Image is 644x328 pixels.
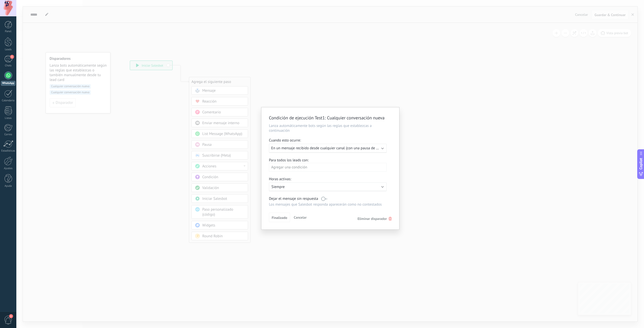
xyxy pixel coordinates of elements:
[269,196,318,201] span: Dejar el mensaje sin respuesta
[292,214,309,221] button: Cancelar
[272,216,287,219] span: Finalizado
[1,149,16,153] div: Estadísticas
[1,81,15,86] div: WhatsApp
[271,146,387,151] span: En un mensaje recibido desde cualquier canal (con una pausa de un día)
[9,314,13,318] span: 1
[269,177,392,182] div: Horas activas:
[1,184,16,188] div: Ayuda
[271,184,359,189] p: Siempre
[1,133,16,136] div: Correo
[269,213,290,222] button: Finalizado
[269,115,387,121] h2: Condición de ejecución Test1
[357,216,387,221] span: Eliminar disparador
[1,64,16,67] div: Chats
[269,158,392,163] div: Para todos los leads con:
[638,158,643,169] span: Copilot
[269,123,392,133] p: Lanza automáticamente bots según las reglas que establezcas a continuación
[1,48,16,51] div: Leads
[10,55,14,59] span: 1
[1,167,16,170] div: Ajustes
[325,115,384,121] span: : Cualquier conversación nueva
[269,138,392,144] div: Cuando esto ocurre:
[269,163,387,172] div: Agregar una condición
[1,30,16,33] div: Panel
[269,202,387,207] p: Los mensajes que Salesbot responda aparecerán como no contestados
[294,215,307,220] span: Cancelar
[1,99,16,102] div: Calendario
[1,117,16,120] div: Listas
